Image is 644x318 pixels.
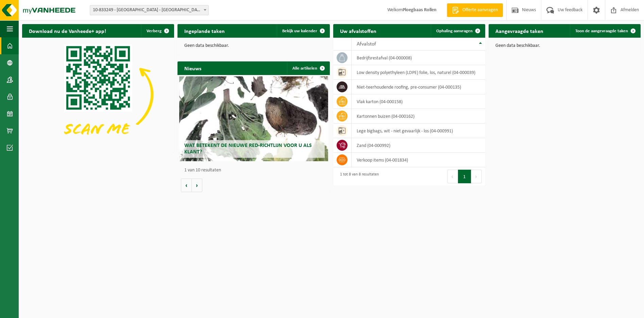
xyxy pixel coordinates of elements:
span: Afvalstof [357,41,376,47]
span: Bekijk uw kalender [282,29,317,33]
td: lege bigbags, wit - niet gevaarlijk - los (04-000991) [352,124,485,138]
a: Bekijk uw kalender [277,24,329,38]
div: 1 tot 8 van 8 resultaten [337,169,379,184]
td: verkoop items (04-001834) [352,153,485,167]
h2: Download nu de Vanheede+ app! [22,24,113,37]
span: 10-833249 - IKO NV MILIEUSTRAAT FABRIEK - ANTWERPEN [90,5,209,15]
h2: Ingeplande taken [177,24,232,37]
span: Toon de aangevraagde taken [575,29,628,33]
span: 10-833249 - IKO NV MILIEUSTRAAT FABRIEK - ANTWERPEN [90,5,208,15]
td: zand (04-000992) [352,138,485,153]
td: vlak karton (04-000158) [352,94,485,109]
span: Verberg [147,29,162,33]
h2: Nieuws [177,61,208,75]
h2: Uw afvalstoffen [333,24,383,37]
td: low density polyethyleen (LDPE) folie, los, naturel (04-000039) [352,65,485,80]
button: Verberg [141,24,173,38]
p: 1 van 10 resultaten [184,168,326,173]
img: Download de VHEPlus App [22,38,174,151]
span: Ophaling aanvragen [436,29,473,33]
a: Ophaling aanvragen [431,24,485,38]
span: Offerte aanvragen [461,7,499,14]
button: 1 [458,170,471,183]
h2: Aangevraagde taken [489,24,550,37]
a: Offerte aanvragen [447,3,503,17]
a: Toon de aangevraagde taken [570,24,640,38]
p: Geen data beschikbaar. [184,43,323,48]
td: niet-teerhoudende roofing, pre-consumer (04-000135) [352,80,485,94]
span: Wat betekent de nieuwe RED-richtlijn voor u als klant? [184,143,312,155]
p: Geen data beschikbaar. [495,43,634,48]
td: bedrijfsrestafval (04-000008) [352,51,485,65]
a: Alle artikelen [287,61,329,75]
td: kartonnen buizen (04-000162) [352,109,485,124]
button: Previous [447,170,458,183]
button: Vorige [181,179,192,192]
strong: Ploegbaas Rollen [403,7,437,13]
a: Wat betekent de nieuwe RED-richtlijn voor u als klant? [179,76,328,161]
button: Next [471,170,482,183]
button: Volgende [192,179,202,192]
